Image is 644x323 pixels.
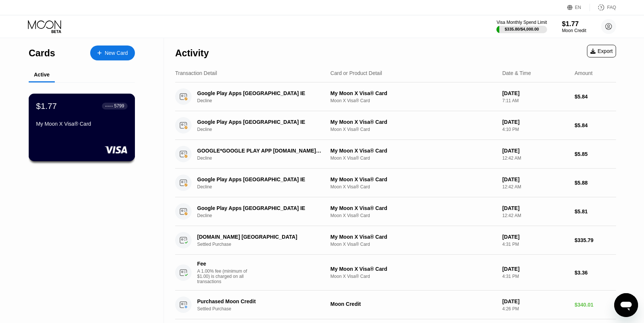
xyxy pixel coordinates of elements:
div: 7:11 AM [502,98,569,103]
div: My Moon X Visa® Card [331,148,496,154]
div: 4:31 PM [502,274,569,279]
div: A 1.00% fee (minimum of $1.00) is charged on all transactions [197,269,253,284]
div: Moon Credit [562,28,586,33]
div: Visa Monthly Spend Limit [496,20,547,25]
div: My Moon X Visa® Card [331,234,496,240]
div: New Card [105,50,128,56]
div: Purchased Moon CreditSettled PurchaseMoon Credit[DATE]4:26 PM$340.01 [175,291,616,319]
div: FAQ [607,5,616,10]
div: 4:10 PM [502,127,569,132]
div: 5799 [114,103,124,109]
div: Activity [175,48,209,59]
div: My Moon X Visa® Card [331,266,496,272]
div: $335.79 [575,237,616,243]
div: [DATE] [502,176,569,182]
div: $1.77 [562,20,586,28]
div: [DATE] [502,205,569,211]
div: Google Play Apps [GEOGRAPHIC_DATA] IEDeclineMy Moon X Visa® CardMoon X Visa® Card[DATE]4:10 PM$5.84 [175,111,616,140]
div: [DATE] [502,234,569,240]
div: [DATE] [502,148,569,154]
div: Cards [29,48,55,59]
div: $3.36 [575,270,616,276]
div: Amount [575,70,593,76]
div: [DOMAIN_NAME] [GEOGRAPHIC_DATA]Settled PurchaseMy Moon X Visa® CardMoon X Visa® Card[DATE]4:31 PM... [175,226,616,255]
div: Settled Purchase [197,242,332,247]
div: 4:26 PM [502,306,569,311]
div: [DOMAIN_NAME] [GEOGRAPHIC_DATA] [197,234,322,240]
div: Moon X Visa® Card [331,184,496,189]
div: Fee [197,261,249,267]
div: New Card [90,46,135,60]
div: $5.84 [575,94,616,100]
div: $5.84 [575,122,616,128]
div: Export [587,45,616,57]
div: Google Play Apps [GEOGRAPHIC_DATA] IE [197,90,322,96]
div: Settled Purchase [197,306,332,311]
iframe: Button to launch messaging window [614,293,638,317]
div: Google Play Apps [GEOGRAPHIC_DATA] IE [197,205,322,211]
div: Visa Monthly Spend Limit$335.80/$4,000.00 [496,20,547,33]
div: 12:42 AM [502,156,569,161]
div: Transaction Detail [175,70,217,76]
div: Purchased Moon Credit [197,298,322,304]
div: Google Play Apps [GEOGRAPHIC_DATA] IEDeclineMy Moon X Visa® CardMoon X Visa® Card[DATE]12:42 AM$5.88 [175,169,616,197]
div: Moon X Visa® Card [331,242,496,247]
div: My Moon X Visa® Card [331,119,496,125]
div: $1.77● ● ● ●5799My Moon X Visa® Card [29,94,135,161]
div: Decline [197,98,332,103]
div: FAQ [590,4,616,11]
div: $5.81 [575,208,616,214]
div: 12:42 AM [502,184,569,189]
div: $1.77Moon Credit [562,20,586,33]
div: Export [590,48,613,54]
div: Decline [197,127,332,132]
div: 4:31 PM [502,242,569,247]
div: $1.77 [36,101,57,111]
div: GOOGLE*GOOGLE PLAY APP [DOMAIN_NAME][URL] [197,148,322,154]
div: Moon X Visa® Card [331,156,496,161]
div: Google Play Apps [GEOGRAPHIC_DATA] IEDeclineMy Moon X Visa® CardMoon X Visa® Card[DATE]7:11 AM$5.84 [175,82,616,111]
div: Moon X Visa® Card [331,98,496,103]
div: Google Play Apps [GEOGRAPHIC_DATA] IE [197,119,322,125]
div: [DATE] [502,266,569,272]
div: $5.88 [575,180,616,186]
div: Moon X Visa® Card [331,213,496,218]
div: [DATE] [502,119,569,125]
div: Google Play Apps [GEOGRAPHIC_DATA] IEDeclineMy Moon X Visa® CardMoon X Visa® Card[DATE]12:42 AM$5.81 [175,197,616,226]
div: EN [567,4,590,11]
div: Decline [197,156,332,161]
div: Active [34,72,50,78]
div: My Moon X Visa® Card [331,90,496,96]
div: Card or Product Detail [331,70,382,76]
div: Moon X Visa® Card [331,274,496,279]
div: Moon X Visa® Card [331,127,496,132]
div: My Moon X Visa® Card [331,205,496,211]
div: My Moon X Visa® Card [36,121,127,127]
div: $335.80 / $4,000.00 [505,27,539,31]
div: [DATE] [502,90,569,96]
div: My Moon X Visa® Card [331,176,496,182]
div: $5.85 [575,151,616,157]
div: EN [575,5,581,10]
div: Google Play Apps [GEOGRAPHIC_DATA] IE [197,176,322,182]
div: [DATE] [502,298,569,304]
div: Decline [197,184,332,189]
div: Decline [197,213,332,218]
div: Date & Time [502,70,531,76]
div: $340.01 [575,302,616,308]
div: Moon Credit [331,301,496,307]
div: 12:42 AM [502,213,569,218]
div: FeeA 1.00% fee (minimum of $1.00) is charged on all transactionsMy Moon X Visa® CardMoon X Visa® ... [175,255,616,291]
div: GOOGLE*GOOGLE PLAY APP [DOMAIN_NAME][URL]DeclineMy Moon X Visa® CardMoon X Visa® Card[DATE]12:42 ... [175,140,616,169]
div: ● ● ● ● [105,105,113,107]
